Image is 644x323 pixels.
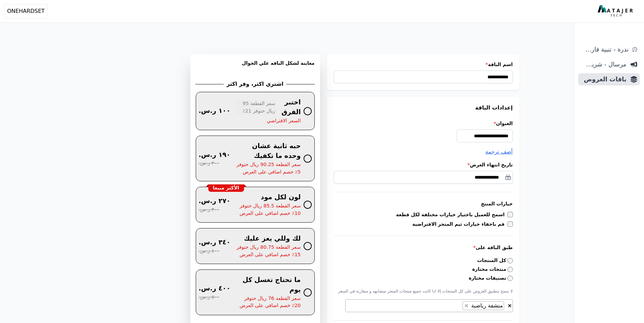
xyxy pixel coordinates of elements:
button: قم بإزالة كل العناصر [507,301,512,308]
h3: خيارات المنتج [334,200,513,207]
p: لا ننصح بتطبيق العروض علي كل المنتجات إلا اذا كانت جميع منتجات المتجر متشابهه و متقاربة في السعر [334,288,513,294]
label: قم باخفاء خيارات ثيم المتجر الافتراضية [412,221,507,227]
span: سعر القطعة 80.75 ريال حتوفر 15٪ خصم اضافي على العرض [236,244,301,258]
span: ٣٤٠ ر.س. [199,238,231,247]
h3: إعدادات الباقة [334,104,513,112]
span: لون لكل مود [261,193,301,202]
span: السعر الافتراضي [267,117,301,125]
span: سعر القطعة 76 ريال حتوفر 20٪ خصم اضافي على العرض [236,295,301,309]
span: ٥٠٠ ر.س. [199,294,219,301]
input: كل المنتجات [507,258,513,263]
span: منشفة رياضية [470,302,503,309]
span: × [464,302,469,309]
span: اختبر الفرق [279,98,301,117]
div: الأكثر مبيعا [208,184,244,192]
iframe: chat widget [602,281,644,313]
span: ٣٠٠ ر.س. [199,206,219,214]
label: منتجات مختارة [472,266,513,273]
button: ONEHARDSET [4,4,48,18]
h2: اشتري اكثر، وفر اكثر [224,80,286,88]
span: لك وللي يعز عليك [244,234,301,244]
span: ما تحتاج تغسل كل يوم [236,275,301,295]
span: ندرة - تنبية قارب علي النفاذ [581,45,628,54]
label: تاريخ انتهاء العرض [334,161,513,168]
input: تصنيفات مختارة [507,276,513,281]
span: ٢٠٠ ر.س. [199,160,219,167]
span: ONEHARDSET [7,7,45,15]
input: منتجات مختارة [507,267,513,272]
span: سعر القطعة 90.25 ريال حتوفر 5٪ خصم اضافي على العرض [236,161,301,176]
span: ١٩٠ ر.س. [199,150,231,160]
span: ٤٠٠ ر.س. [199,284,231,294]
span: × [507,302,512,309]
label: اسم الباقة [334,61,513,68]
span: ٢٧٠ ر.س. [199,196,231,206]
label: كل المنتجات [477,257,513,264]
span: ١٠٠ ر.س. [199,106,231,116]
li: منشفة رياضية [462,301,504,310]
span: مرسال - شريط دعاية [581,60,626,69]
button: Remove item [463,302,470,310]
label: تصنيفات مختارة [469,275,513,282]
span: ٤٠٠ ر.س. [199,247,219,255]
span: باقات العروض [581,75,626,84]
span: حبه ثانية عشان وحده ما تكفيك [236,141,301,161]
span: أضف ترجمة [485,148,513,155]
h3: معاينة لشكل الباقه علي الجوال [196,60,315,75]
span: سعر القطعة 95 ريال حتوفر 21٪ [236,100,277,115]
label: العنوان [334,120,513,127]
span: سعر القطعة 85.5 ريال حتوفر 10٪ خصم اضافي على العرض [236,202,301,217]
button: أضف ترجمة [485,148,513,156]
label: طبق الباقة على [334,244,513,251]
img: MatajerTech Logo [598,5,635,17]
label: اسمح للعميل باختيار خيارات مختلفة لكل قطعة [396,211,507,218]
textarea: Search [457,302,461,310]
